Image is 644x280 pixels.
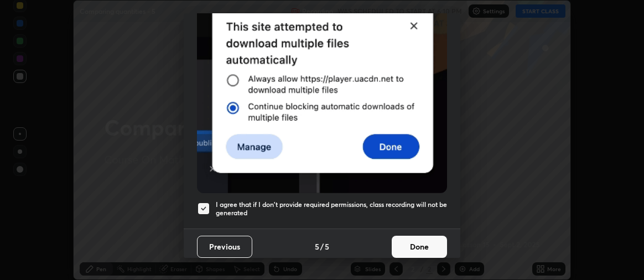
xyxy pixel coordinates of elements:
[325,241,329,252] h4: 5
[197,236,252,258] button: Previous
[320,241,324,252] h4: /
[315,241,319,252] h4: 5
[216,200,447,217] h5: I agree that if I don't provide required permissions, class recording will not be generated
[392,236,447,258] button: Done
